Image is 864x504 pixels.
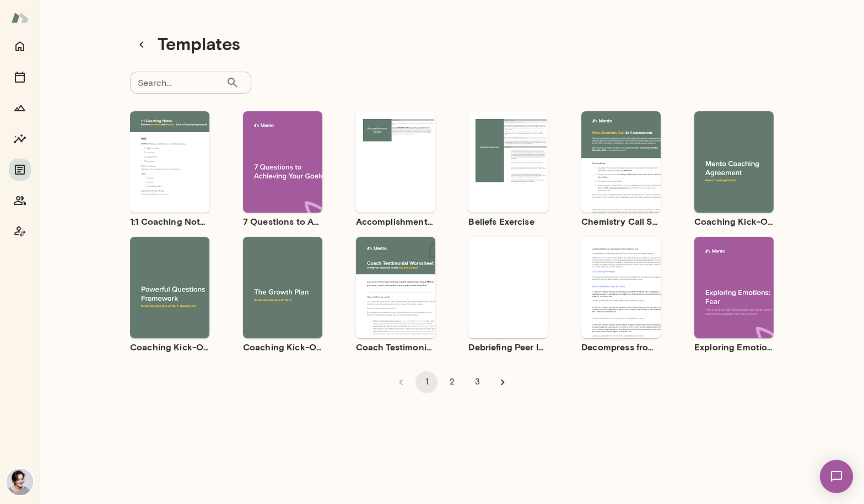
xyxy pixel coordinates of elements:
[7,469,33,495] img: Keren Amit Bigio
[581,215,661,228] h6: Chemistry Call Self-Assessment [Coaches only]
[468,215,548,228] h6: Beliefs Exercise
[243,215,322,228] h6: 7 Questions to Achieving Your Goals
[694,340,774,354] h6: Exploring Emotions: Fear
[466,371,488,393] button: Go to page 3
[9,35,31,57] button: Home
[9,220,31,242] button: Coach app
[11,7,29,28] img: Mento
[388,371,515,393] nav: pagination navigation
[9,66,31,88] button: Sessions
[243,340,322,354] h6: Coaching Kick-Off No. 2 | The Growth Plan
[130,340,209,354] h6: Coaching Kick-Off No. 1 | Powerful Questions [Coaches Only]
[9,97,31,119] button: Growth Plan
[356,340,435,354] h6: Coach Testimonial Worksheet
[9,189,31,212] button: Members
[130,362,774,393] div: pagination
[130,215,209,228] h6: 1:1 Coaching Notes
[441,371,463,393] button: Go to page 2
[694,215,774,228] h6: Coaching Kick-Off | Coaching Agreement
[468,340,548,354] h6: Debriefing Peer Insights (360 feedback) Guide
[492,371,514,393] button: Go to next page
[158,33,240,56] h4: Templates
[9,159,31,181] button: Documents
[9,128,31,150] button: Insights
[415,371,438,393] button: page 1
[581,340,661,354] h6: Decompress from a Job
[356,215,435,228] h6: Accomplishment Tracker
